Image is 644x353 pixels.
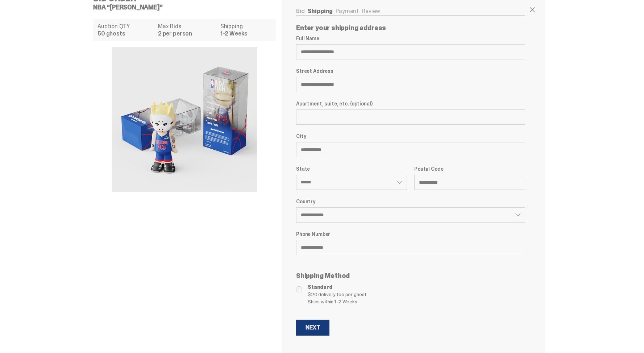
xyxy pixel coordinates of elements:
div: Next [306,325,320,331]
a: Bid [296,7,305,15]
p: Shipping Method [296,273,525,279]
dd: 2 per person [158,31,216,37]
dd: 50 ghosts [97,31,154,37]
dt: Shipping [220,24,271,29]
h5: NBA “[PERSON_NAME]” [93,4,282,11]
span: $20 delivery fee per ghost [308,291,525,298]
label: Apartment, suite, etc. (optional) [296,101,525,107]
label: Phone Number [296,231,525,237]
img: product image [112,47,257,192]
label: City [296,133,525,139]
span: Ships within 1-2 Weeks [308,298,525,305]
p: Enter your shipping address [296,25,525,31]
label: Postal Code [414,166,525,172]
dt: Auction QTY [97,24,154,29]
span: Standard [308,283,525,291]
a: Shipping [308,7,333,15]
dd: 1-2 Weeks [220,31,271,37]
dt: Max Bids [158,24,216,29]
button: Next [296,320,329,336]
label: Street Address [296,68,525,74]
label: Full Name [296,36,525,41]
label: State [296,166,407,172]
label: Country [296,199,525,204]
